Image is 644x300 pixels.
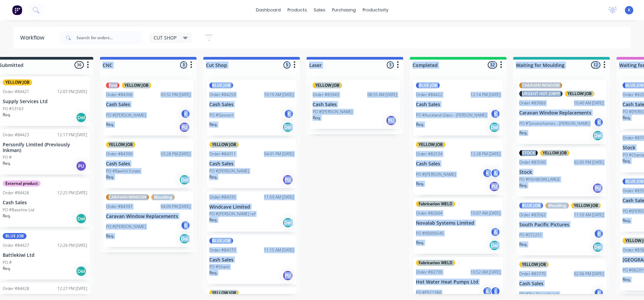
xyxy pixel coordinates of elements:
div: 12:14 PM [DATE] [471,92,500,98]
div: Order #84397 [106,204,132,210]
div: 10:52 AM [DATE] [471,269,500,275]
div: 12:17 PM [DATE] [57,132,87,138]
p: Caravan Window Replacements [519,110,604,116]
div: K [594,229,604,239]
div: BLUE JOB [416,82,440,88]
div: 11:59 AM [DATE] [264,194,294,200]
div: Fabrication WELD [416,260,455,266]
div: 11:59 AM [DATE] [574,212,604,218]
p: Req. [623,158,631,164]
p: Req. [106,174,114,180]
div: Order #82604 [416,210,442,216]
div: Moulding [151,194,175,200]
div: BLUE JOB [519,203,543,209]
div: PU [282,270,293,281]
div: Order #84426 [3,190,29,196]
p: PO #Baseline Ltd [3,207,34,213]
div: 12:27 PM [DATE] [57,286,87,292]
p: PO #Shanti [209,264,230,270]
div: Order #84423 [3,132,29,138]
p: Cash Sales [209,161,294,167]
div: Order #83500 [519,159,546,165]
p: Req. [209,122,217,128]
p: Cash Sales [519,281,604,287]
p: PO #The Flowerbomb [519,291,559,297]
div: YELLOW JOB [519,261,549,268]
div: YELLOW JOBOrder #8394308:55 AM [DATE]Cash SalesPO #[PERSON_NAME]Req.PU [310,80,400,129]
div: YELLOW JOBOrder #8431104:01 PM [DATE]Cash SalesPO #[PERSON_NAME]Req.PU [207,139,297,188]
p: PO #[PERSON_NAME] [416,171,456,177]
div: PU [386,115,396,126]
p: Req. [106,122,114,128]
p: Stock [519,169,604,175]
p: Req. [209,174,217,180]
div: Del [76,112,87,123]
p: PO #FISHBOWLLARGE [519,176,560,182]
div: Order #83562 [519,212,546,218]
p: Battlekiwi Ltd [3,252,87,258]
p: Req. [3,213,11,219]
img: Factory [12,5,22,15]
p: Req. [416,122,424,128]
div: Fabrication WELD [416,201,455,207]
div: 08:55 AM [DATE] [367,92,397,98]
p: PO #00000545 [416,230,444,236]
div: 12:28 PM [DATE] [471,151,500,157]
div: BLUE JOBOrder #8425910:10 AM [DATE]Cash SalesPO #GeovertKReq.Del [207,80,297,136]
div: YELLOW JOB [313,82,342,88]
div: Del [76,213,87,224]
p: Req. [313,115,321,121]
div: K [482,168,492,178]
p: Req. [623,115,631,121]
div: Del [179,174,190,185]
div: Del [592,242,603,252]
p: PO # [3,154,12,160]
div: 12:25 PM [DATE] [57,190,87,196]
div: PU [179,122,190,133]
p: Novalab Systems Limited [416,220,500,226]
p: Caravan Window Replacements [106,214,191,219]
div: BLUE JOBMouldingYELLOW JOBOrder #8356211:59 AM [DATE]South Pacific PicturesPO #ST2251KReq.Del [517,200,606,256]
div: External product [3,180,41,186]
p: Req. [623,277,631,283]
div: Order #8433511:59 AM [DATE]Windcave LimitedPO #[PERSON_NAME] refReq.Del [207,192,297,232]
div: Order #84427 [3,242,29,248]
div: CARAVAN WINDOW [519,82,562,88]
div: BLUE JOB [209,238,233,244]
div: Del [489,122,500,133]
div: 12:07 PM [DATE] [57,89,87,95]
div: PU [592,183,603,194]
p: Req. [519,130,527,136]
p: PO #[PERSON_NAME] [209,168,249,174]
div: 04:01 PM [DATE] [264,151,294,157]
div: K [490,109,500,119]
div: STOCKYELLOW JOBOrder #8350002:05 PM [DATE]StockPO #FISHBOWLLARGEReq.PU [517,147,606,197]
span: K [628,7,631,13]
div: YELLOW JOB [209,290,239,296]
div: BLUE JOB [209,82,233,88]
div: YELLOW JOB [122,82,151,88]
div: YELLOW JOBOrder #8253412:28 PM [DATE]Cash SalesPO #[PERSON_NAME]KAReq.PU [413,139,503,195]
div: YELLOW JOB [416,142,445,148]
p: Hot Water Heat Pumps Ltd [416,279,500,285]
div: STOCK [519,150,538,156]
div: Del [282,122,293,133]
div: BLUE JOBOrder #8442212:14 PM [DATE]Cash SalesPO #Auckland Glass - [PERSON_NAME]KReq.Del [413,80,503,136]
p: Req. [519,241,527,247]
div: 04:09 PM [DATE] [161,204,191,210]
div: A [490,168,500,178]
p: PO #Tjmotorhomes - [PERSON_NAME] [519,121,590,127]
div: Del [179,233,190,244]
p: Cash Sales [416,161,500,167]
div: YELLOW JOB [571,203,601,209]
div: 12:26 PM [DATE] [57,242,87,248]
div: BLUE JOB [3,233,26,239]
p: Req. [209,270,217,276]
p: PO #PS11360 [416,290,441,296]
p: PO # [3,259,12,266]
p: Req. [623,218,631,224]
div: Order #84428 [3,286,29,292]
div: products [284,5,310,15]
div: Del [282,217,293,228]
div: purchasing [329,5,359,15]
